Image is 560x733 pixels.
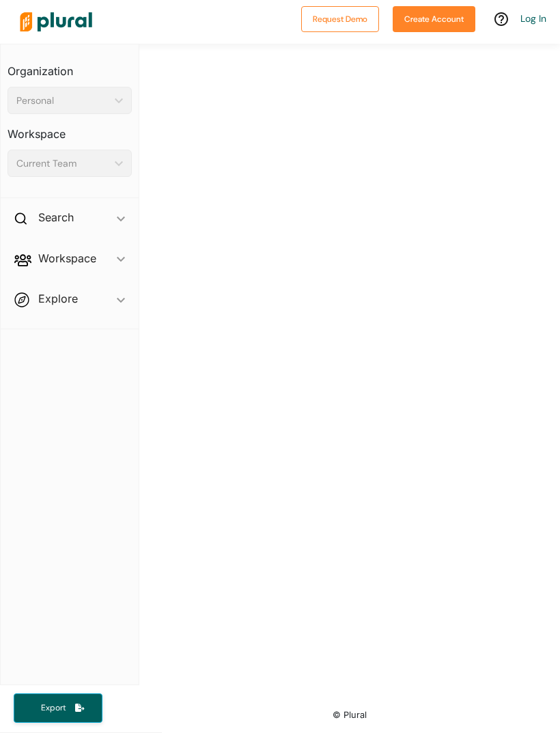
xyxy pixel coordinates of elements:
[8,51,132,81] h3: Organization
[393,11,475,25] a: Create Account
[38,210,74,225] h2: Search
[31,702,75,714] span: Export
[393,6,475,32] button: Create Account
[16,94,109,108] div: Personal
[333,710,367,720] small: © Plural
[16,156,109,171] div: Current Team
[14,693,102,723] button: Export
[301,6,379,32] button: Request Demo
[520,12,546,25] a: Log In
[8,114,132,144] h3: Workspace
[301,11,379,25] a: Request Demo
